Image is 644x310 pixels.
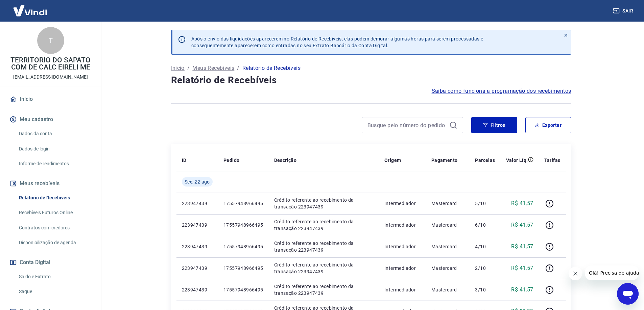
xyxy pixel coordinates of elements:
button: Meus recebíveis [8,176,93,191]
p: Após o envio das liquidações aparecerem no Relatório de Recebíveis, elas podem demorar algumas ho... [191,35,483,49]
p: 223947439 [182,222,213,228]
input: Busque pelo número do pedido [367,120,447,130]
p: Mastercard [431,222,464,228]
p: Parcelas [475,157,495,164]
p: 17557948966495 [223,286,263,293]
p: Valor Líq. [506,157,528,164]
p: 4/10 [475,243,495,250]
p: / [237,64,239,72]
a: Saiba como funciona a programação dos recebimentos [432,87,571,95]
button: Exportar [525,117,571,133]
h4: Relatório de Recebíveis [171,74,571,87]
span: Sex, 22 ago [185,178,210,185]
p: Relatório de Recebíveis [242,64,301,72]
p: R$ 41,57 [511,264,533,272]
p: Pagamento [431,157,458,164]
p: / [187,64,190,72]
p: 2/10 [475,265,495,272]
iframe: Fechar mensagem [569,267,582,280]
a: Meus Recebíveis [192,64,234,72]
a: Informe de rendimentos [16,157,93,171]
p: R$ 41,57 [511,221,533,229]
p: Crédito referente ao recebimento da transação 223947439 [274,218,374,232]
p: Intermediador [384,265,421,272]
a: Dados da conta [16,127,93,141]
img: Vindi [8,0,52,21]
button: Conta Digital [8,255,93,270]
p: R$ 41,57 [511,199,533,207]
p: Origem [384,157,401,164]
p: 223947439 [182,265,213,272]
p: Mastercard [431,243,464,250]
a: Saque [16,285,93,299]
p: Crédito referente ao recebimento da transação 223947439 [274,261,374,275]
p: R$ 41,57 [511,243,533,251]
p: Descrição [274,157,297,164]
button: Filtros [471,117,517,133]
p: Mastercard [431,286,464,293]
a: Recebíveis Futuros Online [16,206,93,220]
p: Intermediador [384,286,421,293]
p: Crédito referente ao recebimento da transação 223947439 [274,197,374,210]
button: Sair [612,5,636,17]
p: 223947439 [182,200,213,207]
p: 5/10 [475,200,495,207]
a: Início [171,64,185,72]
a: Relatório de Recebíveis [16,191,93,205]
iframe: Mensagem da empresa [585,265,639,280]
p: 17557948966495 [223,200,263,207]
p: 3/10 [475,286,495,293]
p: Crédito referente ao recebimento da transação 223947439 [274,283,374,297]
p: ID [182,157,187,164]
p: Pedido [223,157,239,164]
div: T [37,27,64,54]
p: Mastercard [431,200,464,207]
a: Início [8,92,93,107]
a: Saldo e Extrato [16,270,93,284]
a: Dados de login [16,142,93,156]
p: 223947439 [182,286,213,293]
iframe: Botão para abrir a janela de mensagens [617,283,639,305]
p: Mastercard [431,265,464,272]
a: Contratos com credores [16,221,93,235]
p: Tarifas [544,157,560,164]
p: 17557948966495 [223,243,263,250]
p: R$ 41,57 [511,286,533,294]
p: Intermediador [384,243,421,250]
p: Crédito referente ao recebimento da transação 223947439 [274,240,374,253]
p: TERRITORIO DO SAPATO COM DE CALC EIRELI ME [5,57,96,71]
p: Intermediador [384,222,421,228]
p: 6/10 [475,222,495,228]
p: [EMAIL_ADDRESS][DOMAIN_NAME] [13,74,88,81]
button: Meu cadastro [8,112,93,127]
span: Olá! Precisa de ajuda? [4,5,57,10]
p: 17557948966495 [223,265,263,272]
p: 223947439 [182,243,213,250]
a: Disponibilização de agenda [16,236,93,250]
p: Intermediador [384,200,421,207]
p: 17557948966495 [223,222,263,228]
